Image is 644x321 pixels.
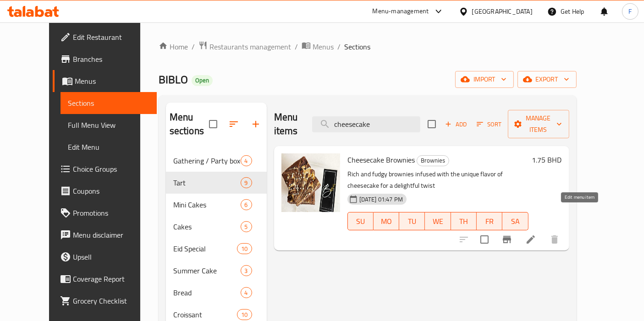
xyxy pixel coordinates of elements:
[53,26,157,48] a: Edit Restaurant
[496,229,518,250] button: Branch-specific-item
[347,212,374,230] button: SU
[471,117,508,131] span: Sort items
[241,199,252,210] div: items
[173,287,241,298] span: Bread
[73,229,149,240] span: Menu disclaimer
[198,41,291,53] a: Restaurants management
[192,76,213,84] span: Open
[241,223,252,231] span: 5
[173,265,241,276] span: Summer Cake
[68,141,149,152] span: Edit Menu
[241,177,252,188] div: items
[455,71,514,88] button: import
[444,119,468,130] span: Add
[313,41,334,52] span: Menus
[237,309,252,320] div: items
[403,215,421,228] span: TU
[53,202,157,224] a: Promotions
[477,119,502,130] span: Sort
[166,194,267,216] div: Mini Cakes6
[347,153,415,167] span: Cheesecake Brownies
[455,215,473,228] span: TH
[53,246,157,268] a: Upsell
[241,265,252,276] div: items
[73,207,149,218] span: Promotions
[68,120,149,131] span: Full Menu View
[173,155,241,166] span: Gathering / Party boxes
[441,117,471,131] button: Add
[73,185,149,196] span: Coupons
[53,48,157,70] a: Branches
[159,41,577,53] nav: breadcrumb
[425,212,451,230] button: WE
[508,110,569,138] button: Manage items
[192,75,213,86] div: Open
[480,215,499,228] span: FR
[204,114,223,134] span: Select all sections
[532,153,562,166] h6: 1.75 BHD
[166,216,267,238] div: Cakes5
[525,74,569,85] span: export
[192,41,195,52] li: /
[502,212,528,230] button: SA
[429,215,447,228] span: WE
[241,287,252,298] div: items
[451,212,477,230] button: TH
[373,6,429,17] div: Menu-management
[377,215,396,228] span: MO
[173,243,237,254] span: Eid Special
[399,212,425,230] button: TU
[506,215,524,228] span: SA
[241,157,252,165] span: 4
[173,221,241,232] span: Cakes
[53,224,157,246] a: Menu disclaimer
[237,243,252,254] div: items
[417,155,449,166] span: Brownies
[173,199,241,210] div: Mini Cakes
[241,201,252,209] span: 6
[166,260,267,282] div: Summer Cake3
[302,41,334,53] a: Menus
[159,41,188,52] a: Home
[441,117,471,131] span: Add item
[75,76,149,87] span: Menus
[515,113,562,136] span: Manage items
[352,215,370,228] span: SU
[241,267,252,275] span: 3
[53,290,157,312] a: Grocery Checklist
[73,163,149,174] span: Choice Groups
[241,155,252,166] div: items
[241,221,252,232] div: items
[347,169,528,191] p: Rich and fudgy brownies infused with the unique flavor of cheesecake for a delightful twist
[245,113,267,135] button: Add section
[209,41,291,52] span: Restaurants management
[159,69,188,90] span: BIBLO
[73,54,149,65] span: Branches
[241,288,252,297] span: 4
[166,238,267,260] div: Eid Special10
[281,153,340,212] img: Cheesecake Brownies
[337,41,341,52] li: /
[173,177,241,188] span: Tart
[462,74,506,85] span: import
[237,310,251,319] span: 10
[475,230,494,249] span: Select to update
[73,251,149,262] span: Upsell
[477,212,502,230] button: FR
[544,229,566,250] button: delete
[472,6,533,16] div: [GEOGRAPHIC_DATA]
[73,273,149,284] span: Coverage Report
[173,309,237,320] div: Croissant
[374,212,399,230] button: MO
[166,150,267,172] div: Gathering / Party boxes4
[628,6,632,16] span: F
[53,180,157,202] a: Coupons
[166,282,267,304] div: Bread4
[166,172,267,194] div: Tart9
[422,114,441,134] span: Select section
